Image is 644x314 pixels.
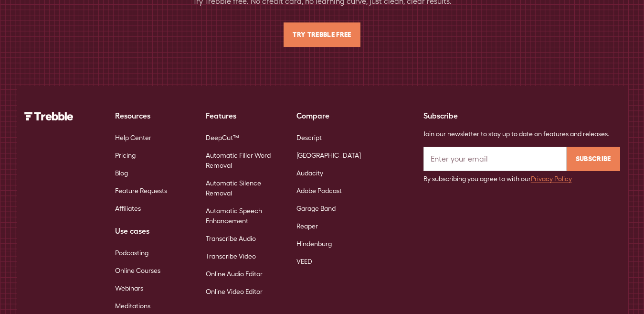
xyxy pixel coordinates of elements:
[115,280,143,297] a: Webinars
[115,200,141,217] a: Affiliates
[115,147,136,164] a: Pricing
[296,110,372,121] div: Compare
[206,147,281,174] a: Automatic Filler Word Removal
[531,175,572,183] a: Privacy Policy
[206,230,256,248] a: Transcribe Audio
[423,174,620,184] div: By subscribing you agree to with our
[423,147,620,184] form: Email Form
[115,164,128,182] a: Blog
[567,147,620,171] input: Subscribe
[115,110,190,121] div: Resources
[296,129,322,147] a: Descript
[115,129,151,147] a: Help Center
[296,235,332,253] a: Hindenburg
[206,265,263,283] a: Online Audio Editor
[206,129,239,147] a: DeepCut™
[296,164,323,182] a: Audacity
[206,174,281,202] a: Automatic Silence Removal
[296,147,361,164] a: [GEOGRAPHIC_DATA]
[296,182,342,200] a: Adobe Podcast
[115,262,160,280] a: Online Courses
[115,182,167,200] a: Feature Requests
[423,129,620,139] div: Join our newsletter to stay up to date on features and releases.
[115,225,190,237] div: Use cases
[423,147,567,171] input: Enter your email
[284,22,360,47] a: Try Trebble Free
[296,253,312,271] a: VEED
[24,112,74,120] img: Trebble Logo - AI Podcast Editor
[423,110,620,121] div: Subscribe
[296,217,318,235] a: Reaper
[296,200,336,217] a: Garage Band
[206,283,263,301] a: Online Video Editor
[115,244,148,262] a: Podcasting
[206,110,281,121] div: Features
[206,202,281,230] a: Automatic Speech Enhancement
[206,248,256,265] a: Transcribe Video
